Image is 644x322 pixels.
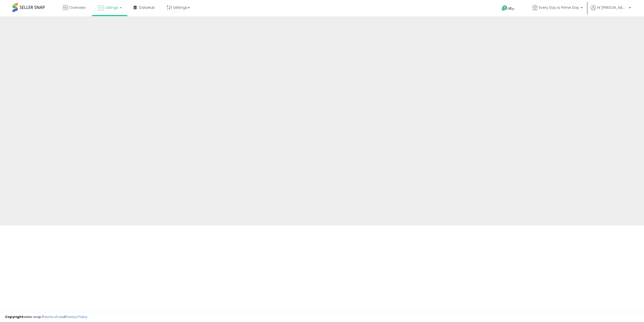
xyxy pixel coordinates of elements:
span: Hi [PERSON_NAME] [597,5,627,10]
a: Help [498,1,524,16]
span: Help [508,7,514,11]
span: DataHub [139,5,155,10]
span: Overview [69,5,86,10]
i: Get Help [501,5,508,11]
span: Every Day is Prime Day [539,5,579,10]
span: Listings [105,5,118,10]
a: Hi [PERSON_NAME] [591,5,631,16]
